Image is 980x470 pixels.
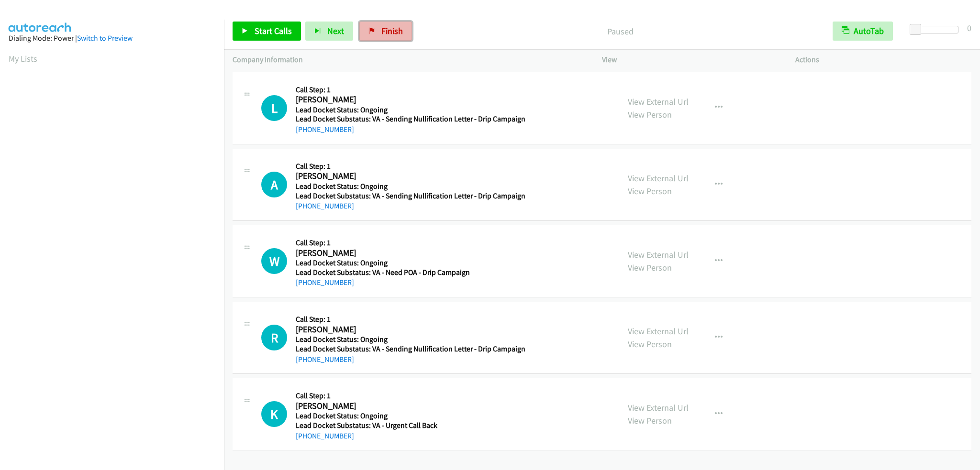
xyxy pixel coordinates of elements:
[296,431,354,440] a: [PHONE_NUMBER]
[296,125,354,134] a: [PHONE_NUMBER]
[261,172,287,197] div: The call is yet to be attempted
[795,54,971,66] p: Actions
[261,401,287,427] div: The call is yet to be attempted
[425,25,815,38] p: Paused
[305,22,353,41] button: Next
[628,109,672,120] a: View Person
[296,421,522,430] h5: Lead Docket Substatus: VA - Urgent Call Back
[296,94,522,105] h2: [PERSON_NAME]
[296,401,522,412] h2: [PERSON_NAME]
[296,105,525,115] h5: Lead Docket Status: Ongoing
[261,325,287,350] h1: R
[296,355,354,364] a: [PHONE_NUMBER]
[296,411,522,421] h5: Lead Docket Status: Ongoing
[628,339,672,350] a: View Person
[296,391,522,401] h5: Call Step: 1
[967,22,971,34] div: 0
[296,182,525,191] h5: Lead Docket Status: Ongoing
[296,324,522,335] h2: [PERSON_NAME]
[914,26,958,33] div: Delay between calls (in seconds)
[261,95,287,121] h1: L
[628,96,689,107] a: View External Url
[296,344,525,354] h5: Lead Docket Substatus: VA - Sending Nullification Letter - Drip Campaign
[628,186,672,197] a: View Person
[628,262,672,273] a: View Person
[602,54,778,66] p: View
[233,22,301,41] a: Start Calls
[261,172,287,197] h1: A
[296,278,354,287] a: [PHONE_NUMBER]
[296,315,525,324] h5: Call Step: 1
[327,25,344,36] span: Next
[628,415,672,426] a: View Person
[9,53,37,64] a: My Lists
[628,402,689,413] a: View External Url
[261,248,287,274] div: The call is yet to be attempted
[261,248,287,274] h1: W
[296,248,522,259] h2: [PERSON_NAME]
[296,335,525,344] h5: Lead Docket Status: Ongoing
[833,22,893,41] button: AutoTab
[233,54,585,66] p: Company Information
[296,162,525,171] h5: Call Step: 1
[628,249,689,260] a: View External Url
[628,326,689,337] a: View External Url
[255,25,292,36] span: Start Calls
[296,114,525,124] h5: Lead Docket Substatus: VA - Sending Nullification Letter - Drip Campaign
[296,258,522,268] h5: Lead Docket Status: Ongoing
[261,325,287,350] div: The call is yet to be attempted
[296,85,525,95] h5: Call Step: 1
[77,33,133,43] a: Switch to Preview
[296,268,522,277] h5: Lead Docket Substatus: VA - Need POA - Drip Campaign
[261,401,287,427] h1: K
[296,171,522,182] h2: [PERSON_NAME]
[628,173,689,184] a: View External Url
[261,95,287,121] div: The call is yet to be attempted
[296,191,525,201] h5: Lead Docket Substatus: VA - Sending Nullification Letter - Drip Campaign
[9,33,215,44] div: Dialing Mode: Power |
[296,238,522,248] h5: Call Step: 1
[296,201,354,210] a: [PHONE_NUMBER]
[359,22,412,41] a: Finish
[381,25,403,36] span: Finish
